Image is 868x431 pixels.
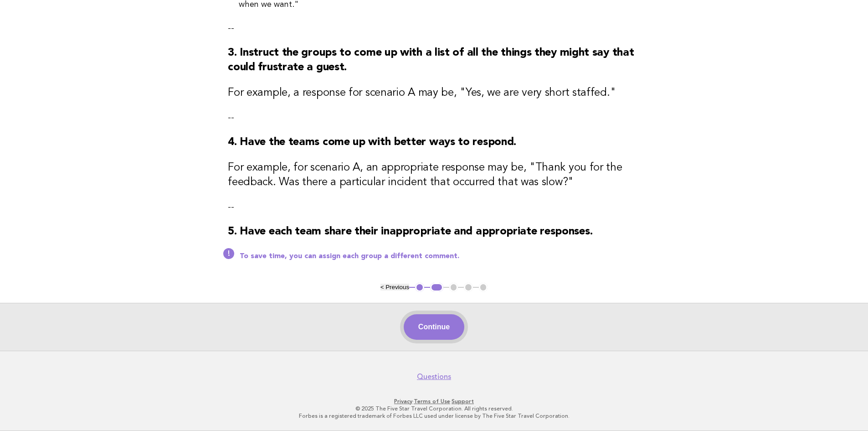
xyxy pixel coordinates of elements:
h3: For example, a response for scenario A may be, "Yes, we are very short staffed." [228,86,640,100]
p: -- [228,111,640,124]
a: Questions [417,372,451,381]
p: · · [155,398,713,405]
a: Terms of Use [414,398,450,405]
p: -- [228,201,640,213]
button: Continue [404,314,464,340]
p: -- [228,22,640,35]
p: Forbes is a registered trademark of Forbes LLC used under license by The Five Star Travel Corpora... [155,412,713,420]
strong: 4. Have the teams come up with better ways to respond. [228,137,516,148]
p: To save time, you can assign each group a different comment. [240,252,640,261]
h3: For example, for scenario A, an appropriate response may be, "Thank you for the feedback. Was the... [228,161,640,190]
a: Privacy [394,398,412,405]
strong: 3. Instruct the groups to come up with a list of all the things they might say that could frustra... [228,47,634,73]
a: Support [452,398,474,405]
p: © 2025 The Five Star Travel Corporation. All rights reserved. [155,405,713,412]
button: 1 [415,283,424,292]
strong: 5. Have each team share their inappropriate and appropriate responses. [228,226,592,237]
button: < Previous [380,284,409,291]
button: 2 [430,283,443,292]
